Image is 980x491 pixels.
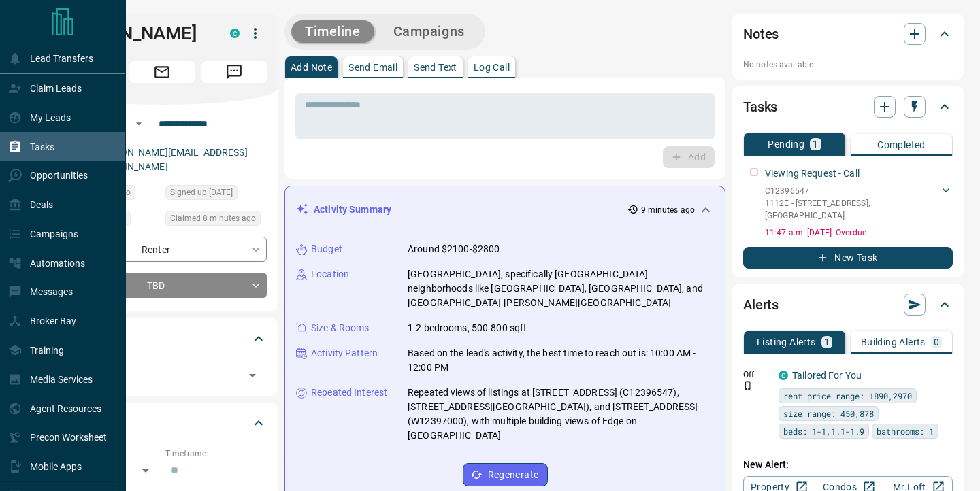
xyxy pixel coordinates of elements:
[743,18,953,50] div: Notes
[165,447,267,460] p: Timeframe:
[201,61,267,83] span: Message
[408,386,714,443] p: Repeated views of listings at [STREET_ADDRESS] (C12396547), [STREET_ADDRESS][GEOGRAPHIC_DATA]), a...
[170,186,233,199] span: Signed up [DATE]
[743,288,953,321] div: Alerts
[311,386,387,400] p: Repeated Interest
[311,321,370,335] p: Size & Rooms
[877,140,926,150] p: Completed
[311,242,342,256] p: Budget
[743,90,953,123] div: Tasks
[230,29,240,38] div: condos.ca
[131,116,147,132] button: Open
[743,247,953,269] button: New Task
[768,139,804,149] p: Pending
[783,389,912,403] span: rent price range: 1890,2970
[57,273,267,298] div: TBD
[765,226,953,239] p: 11:47 a.m. [DATE] - Overdue
[57,237,267,262] div: Renter
[743,23,779,45] h2: Notes
[94,147,248,172] a: [PERSON_NAME][EMAIL_ADDRESS][DOMAIN_NAME]
[170,211,256,225] span: Claimed 8 minutes ago
[311,267,349,282] p: Location
[877,424,934,438] span: bathrooms: 1
[934,337,939,347] p: 0
[743,458,953,472] p: New Alert:
[757,337,816,347] p: Listing Alerts
[765,167,860,181] p: Viewing Request - Call
[743,369,770,381] p: Off
[463,463,548,486] button: Regenerate
[165,211,267,230] div: Tue Sep 16 2025
[765,185,939,197] p: C12396547
[380,20,478,43] button: Campaigns
[57,322,267,355] div: Tags
[783,424,864,438] span: beds: 1-1,1.1-1.9
[743,294,779,316] h2: Alerts
[243,366,262,385] button: Open
[813,139,818,149] p: 1
[165,185,267,204] div: Thu Sep 30 2021
[414,63,457,72] p: Send Text
[291,63,332,72] p: Add Note
[408,267,714,310] p: [GEOGRAPHIC_DATA], specifically [GEOGRAPHIC_DATA] neighborhoods like [GEOGRAPHIC_DATA], [GEOGRAPH...
[743,96,777,118] h2: Tasks
[779,371,788,380] div: condos.ca
[792,370,862,381] a: Tailored For You
[765,182,953,224] div: C123965471112E - [STREET_ADDRESS],[GEOGRAPHIC_DATA]
[743,381,753,390] svg: Push Notification Only
[641,204,695,216] p: 9 minutes ago
[765,197,939,222] p: 1112E - [STREET_ADDRESS] , [GEOGRAPHIC_DATA]
[296,197,714,222] div: Activity Summary9 minutes ago
[291,20,374,43] button: Timeline
[129,61,195,83] span: Email
[783,407,874,420] span: size range: 450,878
[57,407,267,439] div: Criteria
[314,203,391,217] p: Activity Summary
[824,337,830,347] p: 1
[408,242,500,256] p: Around $2100-$2800
[408,321,527,335] p: 1-2 bedrooms, 500-800 sqft
[57,22,210,44] h1: [PERSON_NAME]
[348,63,397,72] p: Send Email
[311,346,378,360] p: Activity Pattern
[861,337,926,347] p: Building Alerts
[408,346,714,375] p: Based on the lead's activity, the best time to reach out is: 10:00 AM - 12:00 PM
[743,58,953,71] p: No notes available
[474,63,510,72] p: Log Call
